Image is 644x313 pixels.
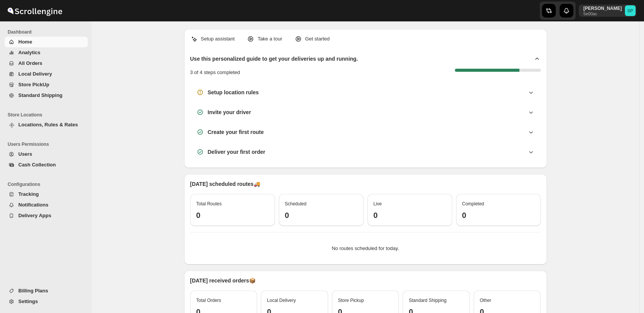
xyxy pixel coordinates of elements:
[190,69,240,76] p: 3 of 4 steps completed
[285,211,358,220] h3: 0
[338,298,364,303] span: Store Pickup
[18,50,40,55] span: Analytics
[190,277,541,284] p: [DATE] received orders 📦
[8,112,88,118] span: Store Locations
[18,60,42,66] span: All Orders
[285,201,307,207] span: Scheduled
[208,128,264,136] h3: Create your first route
[5,119,88,130] button: Locations, Rules & Rates
[625,5,636,16] span: Sulakshana Pundle
[201,35,235,43] p: Setup assistant
[208,148,265,156] h3: Deliver your first order
[18,71,52,77] span: Local Delivery
[208,108,251,116] h3: Invite your driver
[190,55,358,63] h2: Use this personalized guide to get your deliveries up and running.
[18,122,78,127] span: Locations, Rules & Rates
[18,82,49,87] span: Store PickUp
[5,200,88,210] button: Notifications
[196,201,222,207] span: Total Routes
[8,181,88,187] span: Configurations
[18,298,38,304] span: Settings
[480,298,491,303] span: Other
[409,298,447,303] span: Standard Shipping
[583,5,622,11] p: [PERSON_NAME]
[6,1,63,20] img: ScrollEngine
[628,8,633,13] text: SP
[18,162,56,168] span: Cash Collection
[18,191,39,197] span: Tracking
[462,211,535,220] h3: 0
[190,180,541,188] p: [DATE] scheduled routes 🚚
[5,47,88,58] button: Analytics
[5,37,88,47] button: Home
[208,89,259,96] h3: Setup location rules
[462,201,484,207] span: Completed
[196,211,269,220] h3: 0
[18,202,49,208] span: Notifications
[267,298,296,303] span: Local Delivery
[5,189,88,200] button: Tracking
[374,201,382,207] span: Live
[5,58,88,69] button: All Orders
[5,210,88,221] button: Delivery Apps
[196,298,221,303] span: Total Orders
[374,211,446,220] h3: 0
[5,149,88,160] button: Users
[583,11,622,16] p: 5e00ac
[5,296,88,307] button: Settings
[18,288,48,294] span: Billing Plans
[8,141,88,147] span: Users Permissions
[257,35,282,43] p: Take a tour
[18,92,63,98] span: Standard Shipping
[18,39,32,45] span: Home
[18,213,51,218] span: Delivery Apps
[5,160,88,170] button: Cash Collection
[579,5,636,17] button: User menu
[8,29,88,35] span: Dashboard
[196,245,535,252] p: No routes scheduled for today.
[18,151,32,157] span: Users
[5,286,88,296] button: Billing Plans
[305,35,330,43] p: Get started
